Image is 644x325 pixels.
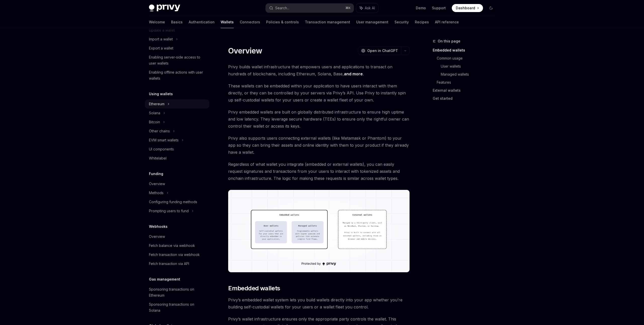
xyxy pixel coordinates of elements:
[145,179,209,188] a: Overview
[149,146,174,152] div: UI components
[228,46,262,55] h1: Overview
[149,36,173,42] div: Import a wallet
[149,5,180,12] img: dark logo
[228,63,410,77] span: Privy builds wallet infrastructure that empowers users and applications to transact on hundreds o...
[145,241,209,250] a: Fetch balance via webhook
[149,16,165,28] a: Welcome
[452,4,483,12] a: Dashboard
[228,190,410,272] img: images/walletoverview.png
[367,48,398,53] span: Open in ChatGPT
[149,171,163,177] h5: Funding
[435,16,459,28] a: API reference
[149,119,160,125] div: Bitcoin
[356,16,388,28] a: User management
[189,16,215,28] a: Authentication
[356,4,378,13] button: Ask AI
[228,296,410,310] span: Privy’s embedded wallet system lets you build wallets directly into your app whether you’re build...
[415,16,429,28] a: Recipes
[149,286,206,298] div: Sponsoring transactions on Ethereum
[487,4,495,12] button: Toggle dark mode
[149,301,206,313] div: Sponsoring transactions on Solana
[437,54,499,62] a: Common usage
[149,208,189,214] div: Prompting users to fund
[432,6,446,11] a: Support
[149,199,197,205] div: Configuring funding methods
[171,16,183,28] a: Basics
[149,137,179,143] div: EVM smart wallets
[149,224,168,230] h5: Webhooks
[433,86,499,94] a: External wallets
[145,68,209,83] a: Enabling offline actions with user wallets
[145,44,209,53] a: Export a wallet
[221,16,234,28] a: Wallets
[433,46,499,54] a: Embedded wallets
[149,69,206,81] div: Enabling offline actions with user wallets
[149,45,173,51] div: Export a wallet
[149,243,195,249] div: Fetch balance via webhook
[149,261,189,267] div: Fetch transaction via API
[266,4,354,13] button: Search...⌘K
[305,16,350,28] a: Transaction management
[145,259,209,268] a: Fetch transaction via API
[149,190,164,196] div: Methods
[145,250,209,259] a: Fetch transaction via webhook
[438,38,460,44] span: On this page
[266,16,299,28] a: Policies & controls
[145,232,209,241] a: Overview
[456,6,475,11] span: Dashboard
[240,16,260,28] a: Connectors
[228,161,410,182] span: Regardless of what wallet you integrate (embedded or external wallets), you can easily request si...
[228,135,410,156] span: Privy also supports users connecting external wallets (like Metamask or Phantom) to your app so t...
[437,78,499,86] a: Features
[149,110,160,116] div: Solana
[149,252,200,258] div: Fetch transaction via webhook
[441,70,499,78] a: Managed wallets
[145,300,209,315] a: Sponsoring transactions on Solana
[149,276,180,282] h5: Gas management
[394,16,409,28] a: Security
[416,6,426,11] a: Demo
[358,46,401,55] button: Open in ChatGPT
[228,109,410,130] span: Privy embedded wallets are built on globally distributed infrastructure to ensure high uptime and...
[433,94,499,102] a: Get started
[441,62,499,70] a: User wallets
[149,91,173,97] h5: Using wallets
[149,54,206,66] div: Enabling server-side access to user wallets
[228,82,410,103] span: These wallets can be embedded within your application to have users interact with them directly, ...
[145,53,209,68] a: Enabling server-side access to user wallets
[228,284,280,292] span: Embedded wallets
[345,6,351,10] span: ⌘ K
[149,234,165,240] div: Overview
[145,285,209,300] a: Sponsoring transactions on Ethereum
[149,128,170,134] div: Other chains
[275,5,289,11] div: Search...
[149,155,167,161] div: Whitelabel
[149,101,165,107] div: Ethereum
[145,154,209,163] a: Whitelabel
[344,71,363,77] a: and more
[149,181,165,187] div: Overview
[365,6,375,11] span: Ask AI
[145,145,209,154] a: UI components
[145,197,209,206] a: Configuring funding methods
